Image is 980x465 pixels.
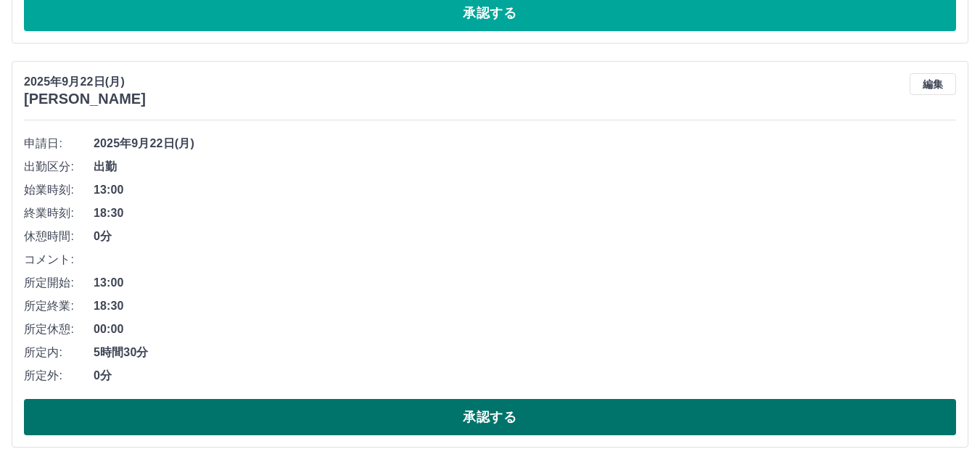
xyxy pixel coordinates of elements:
[94,344,956,361] span: 5時間30分
[94,274,956,292] span: 13:00
[94,205,956,222] span: 18:30
[94,135,956,152] span: 2025年9月22日(月)
[24,251,94,268] span: コメント:
[24,228,94,245] span: 休憩時間:
[24,399,956,435] button: 承認する
[94,367,956,384] span: 0分
[24,135,94,152] span: 申請日:
[24,274,94,292] span: 所定開始:
[24,205,94,222] span: 終業時刻:
[24,181,94,199] span: 始業時刻:
[24,367,94,384] span: 所定外:
[24,91,146,107] h3: [PERSON_NAME]
[94,228,956,245] span: 0分
[94,297,956,315] span: 18:30
[24,158,94,176] span: 出勤区分:
[94,181,956,199] span: 13:00
[910,73,956,95] button: 編集
[94,158,956,176] span: 出勤
[94,321,956,338] span: 00:00
[24,321,94,338] span: 所定休憩:
[24,73,146,91] p: 2025年9月22日(月)
[24,344,94,361] span: 所定内:
[24,297,94,315] span: 所定終業:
